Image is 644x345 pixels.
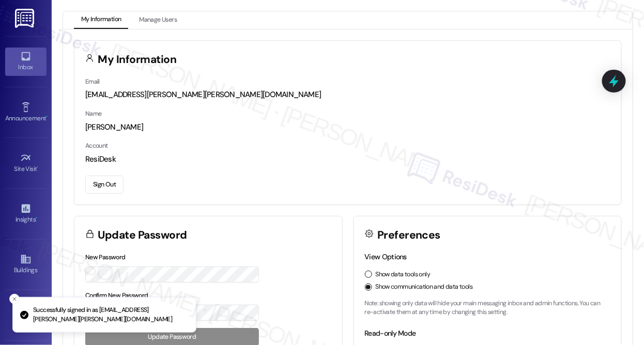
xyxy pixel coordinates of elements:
label: Email [85,77,100,86]
p: Successfully signed in as [EMAIL_ADDRESS][PERSON_NAME][PERSON_NAME][DOMAIN_NAME] [33,306,188,324]
div: ResiDesk [85,154,610,165]
span: • [46,113,48,120]
label: Show data tools only [376,270,431,279]
h3: Preferences [377,230,440,241]
h3: My Information [98,54,177,65]
a: Site Visit • [5,149,47,177]
button: Close toast [9,294,20,304]
button: Sign Out [85,176,124,194]
h3: Update Password [98,230,187,241]
label: New Password [85,253,126,261]
button: My Information [74,11,128,29]
a: Insights • [5,200,47,228]
label: View Options [365,252,407,261]
a: Buildings [5,250,47,278]
span: • [37,164,39,171]
img: ResiDesk Logo [15,9,36,28]
a: Inbox [5,48,47,75]
label: Account [85,142,108,150]
label: Name [85,109,102,118]
label: Show communication and data tools [376,283,473,292]
a: Leads [5,302,47,330]
span: • [36,214,37,222]
div: [PERSON_NAME] [85,122,610,133]
div: [EMAIL_ADDRESS][PERSON_NAME][PERSON_NAME][DOMAIN_NAME] [85,89,610,100]
label: Read-only Mode [365,328,416,338]
p: Note: showing only data will hide your main messaging inbox and admin functions. You can re-activ... [365,299,611,317]
button: Manage Users [132,11,184,29]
